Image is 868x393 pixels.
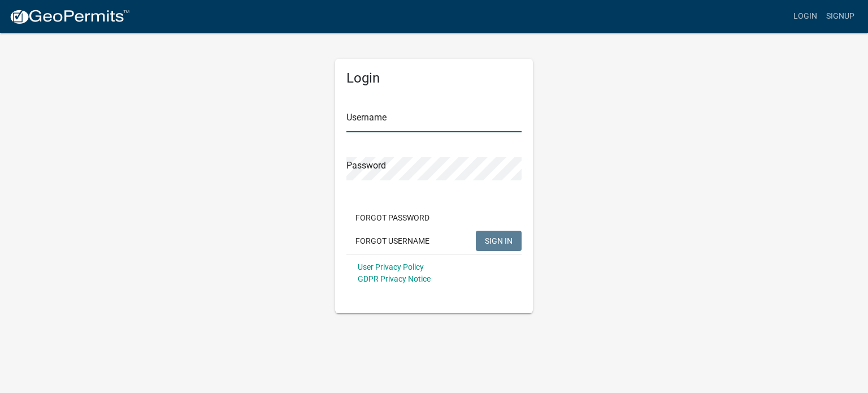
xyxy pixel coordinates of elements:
button: SIGN IN [476,231,522,251]
h5: Login [346,70,522,87]
button: Forgot Username [346,231,439,251]
a: Login [789,6,822,27]
a: Signup [822,6,859,27]
a: User Privacy Policy [358,262,424,271]
span: SIGN IN [485,236,513,245]
button: Forgot Password [346,208,439,228]
a: GDPR Privacy Notice [358,274,431,283]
